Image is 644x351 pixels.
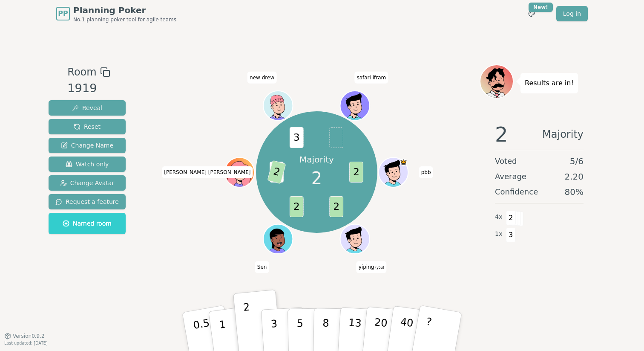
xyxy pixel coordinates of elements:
span: Majority [542,124,584,145]
span: 4 x [495,212,503,222]
button: New! [524,6,539,21]
span: Request a feature [55,197,119,206]
button: Change Name [49,138,126,153]
p: Majority [299,154,334,165]
a: PPPlanning PokerNo.1 planning poker tool for agile teams [56,4,176,23]
span: Change Avatar [60,179,115,187]
span: 2 [290,196,304,217]
span: Reveal [72,104,102,112]
span: 3 [270,162,284,183]
button: Request a feature [49,194,126,209]
button: Click to change your avatar [341,225,369,253]
button: Watch only [49,157,126,172]
span: 3 [290,127,304,148]
span: Confidence [495,186,538,198]
span: Average [495,171,526,183]
span: Click to change your name [356,261,386,273]
span: 2 [506,211,516,225]
span: Click to change your name [162,166,253,178]
span: Room [67,64,96,80]
span: Named room [63,219,112,228]
button: Version0.9.2 [4,333,45,339]
a: Log in [556,6,588,21]
p: 2 [243,301,254,348]
span: Last updated: [DATE] [4,341,48,345]
span: Change Name [61,141,113,150]
span: pbb is the host [400,158,407,165]
p: Results are in! [525,77,574,89]
span: 2 [311,165,322,191]
button: Reset [49,119,126,134]
span: (you) [374,266,384,270]
span: Reset [74,122,101,131]
div: New! [529,3,553,12]
span: Click to change your name [247,72,276,84]
span: 1 x [495,229,503,239]
span: 2 [350,162,364,183]
span: Version 0.9.2 [13,333,45,339]
div: 1919 [67,80,110,97]
span: PP [58,9,68,19]
button: Change Avatar [49,175,126,191]
button: Reveal [49,100,126,116]
span: 2 [267,160,286,184]
span: Click to change your name [354,72,388,84]
span: 5 / 6 [570,155,584,167]
span: Click to change your name [255,261,269,273]
span: Click to change your name [419,166,433,178]
span: Planning Poker [73,4,176,16]
span: 3 [506,228,516,242]
span: Watch only [66,160,109,168]
span: 2.20 [564,171,584,183]
button: Named room [49,213,126,234]
span: 2 [330,196,344,217]
span: Voted [495,155,517,167]
span: No.1 planning poker tool for agile teams [73,16,176,23]
span: 2 [495,124,508,145]
span: 80 % [565,186,584,198]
